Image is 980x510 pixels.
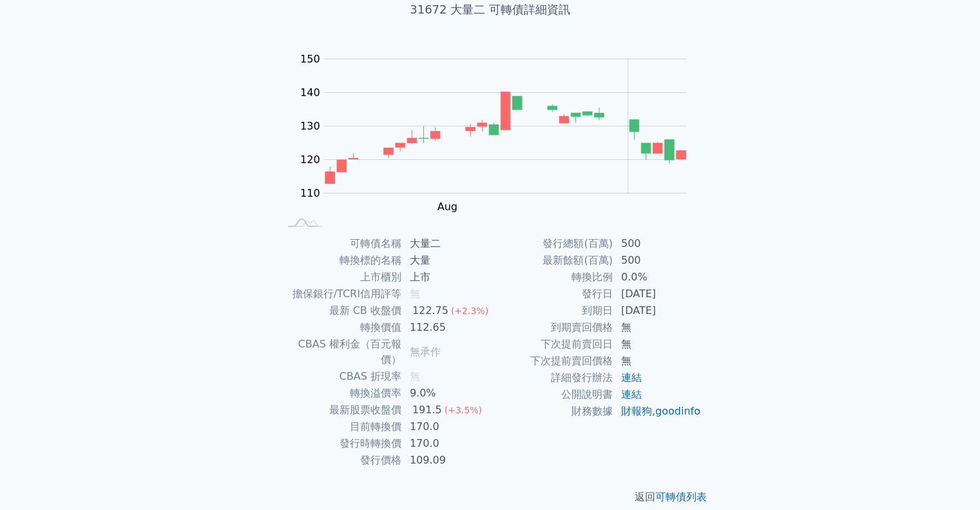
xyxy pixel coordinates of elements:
tspan: 130 [300,120,320,132]
td: 轉換價值 [279,319,402,336]
td: 發行價格 [279,452,402,469]
td: 轉換溢價率 [279,385,402,402]
td: 到期日 [490,302,613,319]
td: 發行時轉換價 [279,435,402,452]
tspan: 140 [300,86,320,99]
td: 最新餘額(百萬) [490,252,613,269]
td: 公開說明書 [490,386,613,403]
div: 122.75 [410,303,451,319]
g: Chart [293,53,706,213]
a: goodinfo [655,405,700,417]
td: 下次提前賣回日 [490,336,613,353]
a: 可轉債列表 [655,491,707,503]
td: 170.0 [402,435,490,452]
h1: 31672 大量二 可轉債詳細資訊 [264,1,717,19]
div: 191.5 [410,402,445,418]
td: 發行總額(百萬) [490,235,613,252]
td: 500 [613,252,702,269]
td: 轉換標的名稱 [279,252,402,269]
td: CBAS 權利金（百元報價） [279,336,402,368]
td: 轉換比例 [490,269,613,286]
span: (+2.3%) [451,306,488,316]
a: 連結 [621,388,642,400]
td: 擔保銀行/TCRI信用評等 [279,286,402,302]
td: 目前轉換價 [279,418,402,435]
td: 到期賣回價格 [490,319,613,336]
tspan: 150 [300,53,320,65]
tspan: 110 [300,187,320,199]
td: 最新股票收盤價 [279,402,402,418]
span: 無 [410,370,420,382]
td: 112.65 [402,319,490,336]
td: 上市 [402,269,490,286]
p: 返回 [264,489,717,505]
tspan: Aug [437,201,457,213]
td: 下次提前賣回價格 [490,353,613,369]
span: 無 [410,288,420,300]
td: 0.0% [613,269,702,286]
td: 最新 CB 收盤價 [279,302,402,319]
a: 財報狗 [621,405,652,417]
td: CBAS 折現率 [279,368,402,385]
g: Series [325,92,686,184]
td: 170.0 [402,418,490,435]
td: 無 [613,353,702,369]
td: 發行日 [490,286,613,302]
td: 無 [613,319,702,336]
td: 大量 [402,252,490,269]
span: 無承作 [410,346,441,358]
tspan: 120 [300,153,320,166]
td: 9.0% [402,385,490,402]
td: 詳細發行辦法 [490,369,613,386]
td: [DATE] [613,286,702,302]
td: 無 [613,336,702,353]
td: 109.09 [402,452,490,469]
td: 財務數據 [490,403,613,420]
td: 可轉債名稱 [279,235,402,252]
span: (+3.5%) [445,405,482,415]
td: 上市櫃別 [279,269,402,286]
td: [DATE] [613,302,702,319]
td: 大量二 [402,235,490,252]
a: 連結 [621,371,642,384]
td: 500 [613,235,702,252]
td: , [613,403,702,420]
